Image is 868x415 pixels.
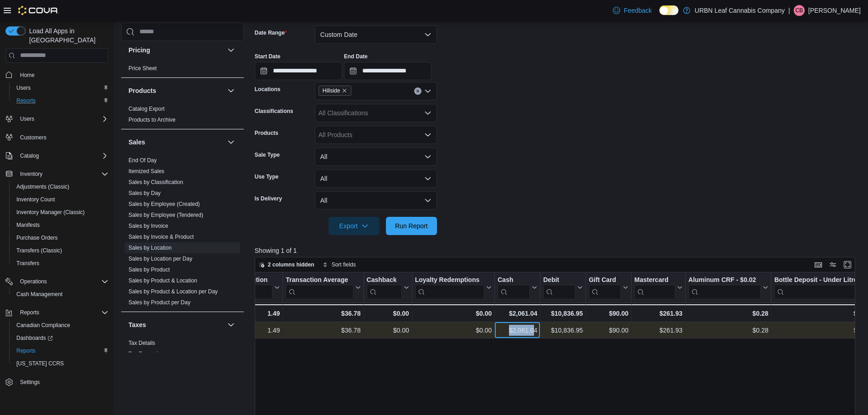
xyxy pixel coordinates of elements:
[255,86,281,93] label: Locations
[128,168,164,175] span: Itemized Sales
[415,276,484,284] div: Loyalty Redemptions
[16,132,108,143] span: Customers
[796,5,803,16] span: CB
[128,266,170,273] a: Sales by Product
[13,82,34,93] a: Users
[128,223,168,229] a: Sales by Invoice
[788,5,790,16] p: |
[16,291,62,298] span: Cash Management
[128,46,224,55] button: Pricing
[128,320,224,329] button: Taxes
[624,6,652,15] span: Feedback
[128,86,156,95] h3: Products
[16,276,51,287] button: Operations
[128,244,172,251] span: Sales by Location
[20,170,42,178] span: Inventory
[2,306,112,319] button: Reports
[16,150,42,161] button: Catalog
[128,255,192,262] span: Sales by Location per Day
[13,95,39,106] a: Reports
[9,94,112,107] button: Reports
[16,70,38,81] a: Home
[255,29,287,36] label: Date Range
[128,340,155,346] a: Tax Details
[128,168,164,174] a: Itemized Sales
[543,276,583,299] button: Debit
[128,277,197,284] a: Sales by Product & Location
[20,72,35,79] span: Home
[128,117,175,123] a: Products to Archive
[255,195,282,202] label: Is Delivery
[13,220,43,231] a: Manifests
[386,217,437,235] button: Run Report
[13,232,108,243] span: Purchase Orders
[128,201,200,207] a: Sales by Employee (Created)
[543,276,575,284] div: Debit
[268,261,314,268] span: 2 columns hidden
[688,276,769,299] button: Aluminum CRF - $0.02
[16,150,108,161] span: Catalog
[286,276,360,299] button: Transaction Average
[226,137,236,148] button: Sales
[13,207,88,218] a: Inventory Manager (Classic)
[16,196,55,203] span: Inventory Count
[2,68,112,82] button: Home
[286,308,360,319] div: $36.78
[589,276,628,299] button: Gift Card
[13,258,43,269] a: Transfers
[128,105,164,113] span: Catalog Export
[842,259,853,270] button: Enter fullscreen
[13,345,108,356] span: Reports
[128,339,155,347] span: Tax Details
[13,258,108,269] span: Transfers
[774,276,862,284] div: Bottle Deposit - Under Litre
[128,157,157,164] a: End Of Day
[16,307,43,318] button: Reports
[20,134,46,141] span: Customers
[334,217,374,235] span: Export
[286,276,353,284] div: Transaction Average
[207,308,280,319] div: 1.49
[543,276,575,299] div: Debit
[16,113,108,124] span: Users
[808,5,861,16] p: [PERSON_NAME]
[424,131,431,138] button: Open list of options
[16,360,64,367] span: [US_STATE] CCRS
[255,129,278,137] label: Products
[634,276,683,299] button: Mastercard
[207,276,272,284] div: Qty Per Transaction
[688,308,769,319] div: $0.28
[128,351,167,357] a: Tax Exemptions
[415,308,492,319] div: $0.00
[2,168,112,180] button: Inventory
[207,276,272,299] div: Qty Per Transaction
[695,5,785,16] p: URBN Leaf Cannabis Company
[13,320,108,331] span: Canadian Compliance
[659,15,660,15] span: Dark Mode
[498,276,537,299] button: Cash
[121,155,244,312] div: Sales
[13,333,56,343] a: Dashboards
[2,375,112,389] button: Settings
[13,194,108,205] span: Inventory Count
[128,179,183,185] a: Sales by Classification
[16,377,43,388] a: Settings
[9,257,112,270] button: Transfers
[16,84,31,92] span: Users
[415,325,492,336] div: $0.00
[9,231,112,244] button: Purchase Orders
[589,276,621,299] div: Gift Card
[13,289,108,300] span: Cash Management
[13,232,62,243] a: Purchase Orders
[128,86,224,95] button: Products
[2,149,112,162] button: Catalog
[9,82,112,94] button: Users
[2,113,112,125] button: Users
[121,103,244,129] div: Products
[20,152,39,159] span: Catalog
[424,87,431,95] button: Open list of options
[13,345,39,356] a: Reports
[2,275,112,288] button: Operations
[9,244,112,257] button: Transfers (Classic)
[329,217,380,235] button: Export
